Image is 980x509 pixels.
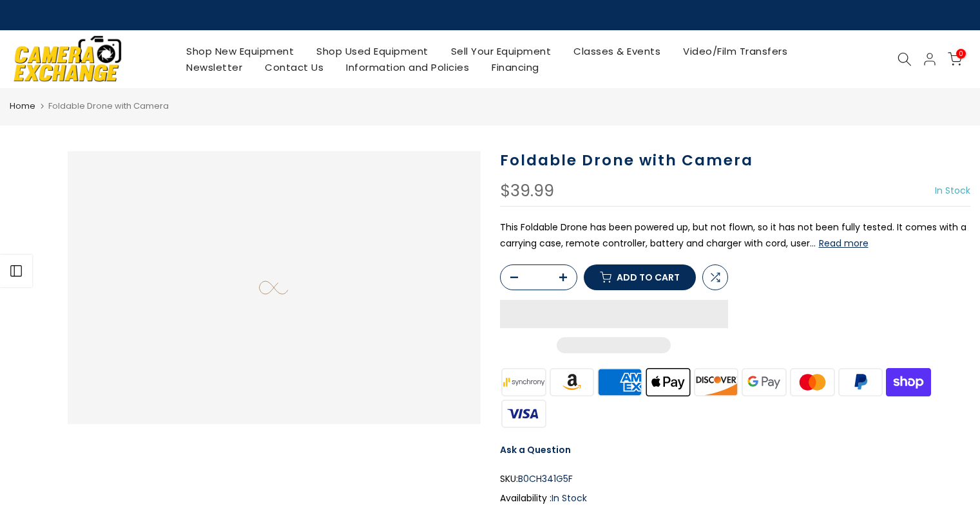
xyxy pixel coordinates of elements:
[500,219,971,252] p: This Foldable Drone has been powered up, but not flown, so it has not been fully tested. It comes...
[500,366,548,398] img: synchrony
[788,366,836,398] img: master
[819,237,869,249] button: Read more
[548,366,596,398] img: amazon payments
[305,43,440,59] a: Shop Used Equipment
[175,43,305,59] a: Shop New Equipment
[48,100,169,112] span: Foldable Drone with Camera
[740,366,789,398] img: google pay
[481,59,551,75] a: Financing
[335,59,481,75] a: Information and Policies
[500,151,971,170] h1: Foldable Drone with Camera
[10,100,35,113] a: Home
[644,366,692,398] img: apple pay
[500,183,554,199] div: $39.99
[518,471,573,487] span: B0CH341G5F
[596,366,644,398] img: american express
[692,366,740,398] img: discover
[885,366,933,398] img: shopify pay
[254,59,335,75] a: Contact Us
[836,366,885,398] img: paypal
[584,264,696,290] button: Add to cart
[935,184,970,197] span: In Stock
[617,273,680,282] span: Add to cart
[552,492,587,504] span: In Stock
[439,43,562,59] a: Sell Your Equipment
[500,443,571,456] a: Ask a Question
[956,49,966,59] span: 0
[948,52,962,66] a: 0
[175,59,254,75] a: Newsletter
[562,43,672,59] a: Classes & Events
[500,471,971,487] div: SKU:
[500,398,548,429] img: visa
[500,490,971,506] div: Availability :
[672,43,799,59] a: Video/Film Transfers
